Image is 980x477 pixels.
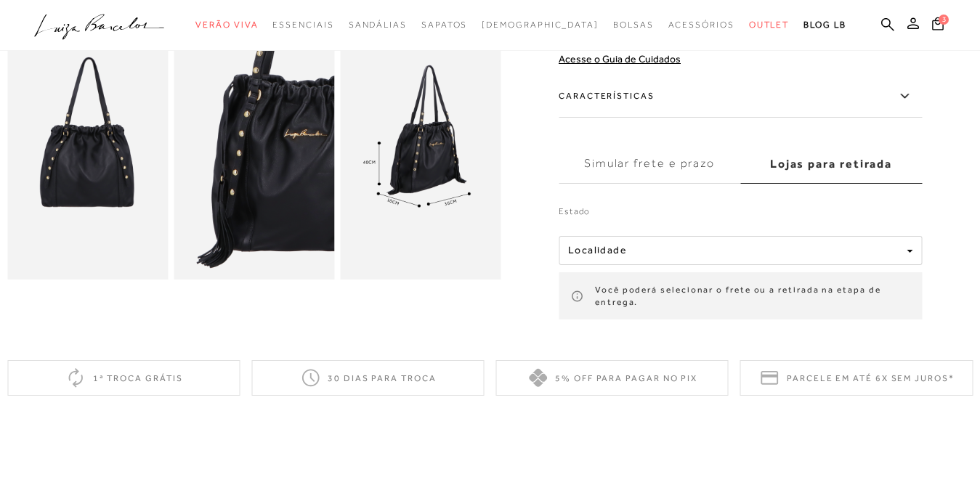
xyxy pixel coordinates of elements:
a: noSubCategoriesText [482,12,599,38]
label: Características [559,76,922,118]
div: 1ª troca grátis [7,360,240,396]
span: Sandálias [349,20,407,30]
span: Essenciais [272,20,333,30]
a: categoryNavScreenReaderText [195,12,258,38]
span: Verão Viva [195,20,258,30]
a: categoryNavScreenReaderText [421,12,467,38]
label: Estado [559,205,922,225]
img: image [340,38,501,280]
a: categoryNavScreenReaderText [613,12,654,38]
button: Localidade [559,236,922,265]
a: categoryNavScreenReaderText [272,12,333,38]
div: Você poderá selecionar o frete ou a retirada na etapa de entrega. [559,272,922,320]
a: BLOG LB [803,12,846,38]
div: 5% off para pagar no PIX [496,360,729,396]
div: 30 dias para troca [251,360,484,396]
a: categoryNavScreenReaderText [349,12,407,38]
span: [DEMOGRAPHIC_DATA] [482,20,599,30]
span: BLOG LB [803,20,846,30]
span: Outlet [749,20,790,30]
a: categoryNavScreenReaderText [749,12,790,38]
label: Simular frete e prazo [559,144,740,184]
button: 3 [928,16,948,36]
span: Bolsas [613,20,654,30]
span: Sapatos [421,20,467,30]
span: Acessórios [668,20,734,30]
div: Parcele em até 6x sem juros* [740,360,973,396]
span: Localidade [568,244,627,256]
span: 3 [939,15,949,25]
img: image [7,38,168,280]
img: image [174,38,334,280]
label: Lojas para retirada [740,144,922,184]
a: Acesse o Guia de Cuidados [559,53,681,65]
a: categoryNavScreenReaderText [668,12,734,38]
